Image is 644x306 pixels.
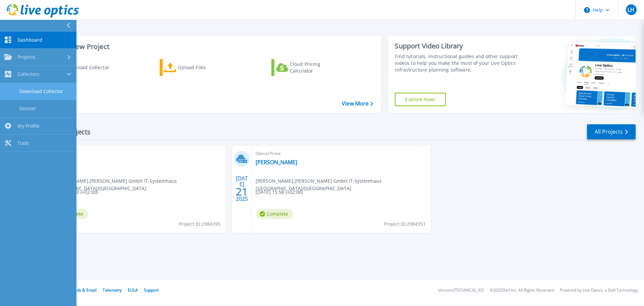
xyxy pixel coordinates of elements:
[256,209,293,219] span: Complete
[560,288,638,293] li: Powered by Live Optics, a Dell Technology
[17,140,29,146] span: Tools
[395,93,446,106] a: Explore Now!
[103,287,122,293] a: Telemetry
[144,287,159,293] a: Support
[236,189,248,194] span: 21
[256,150,426,157] span: Optical Prime
[48,43,373,50] h3: Start a New Project
[256,177,430,192] span: [PERSON_NAME] , [PERSON_NAME] GmbH IT-Systemhaus [GEOGRAPHIC_DATA]/[GEOGRAPHIC_DATA]
[160,59,234,76] a: Upload Files
[256,159,297,166] a: [PERSON_NAME]
[178,61,231,74] div: Upload Files
[17,71,40,77] span: Collectors
[438,288,484,293] li: Version: [TECHNICAL_ID]
[17,54,35,60] span: Projects
[490,288,554,293] li: © 2025 Dell Inc. All Rights Reserved
[628,7,634,12] span: LH
[395,42,521,50] div: Support Video Library
[395,53,521,73] div: Find tutorials, instructional guides and other support videos to help you make the most of your L...
[74,287,97,293] a: Ads & Email
[271,59,346,76] a: Cloud Pricing Calculator
[51,177,225,192] span: [PERSON_NAME] , [PERSON_NAME] GmbH IT-Systemhaus [GEOGRAPHIC_DATA]/[GEOGRAPHIC_DATA]
[17,123,40,129] span: My Profile
[235,176,248,201] div: [DATE] 2025
[587,124,636,139] a: All Projects
[384,220,426,228] span: Project ID: 2984351
[17,37,42,43] span: Dashboard
[290,61,343,74] div: Cloud Pricing Calculator
[256,188,303,196] span: [DATE] 15:58 (+02:00)
[48,59,122,76] a: Download Collector
[342,100,373,107] a: View More
[51,150,221,157] span: Optical Prime
[128,287,138,293] a: EULA
[179,220,220,228] span: Project ID: 2984395
[65,61,118,74] div: Download Collector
